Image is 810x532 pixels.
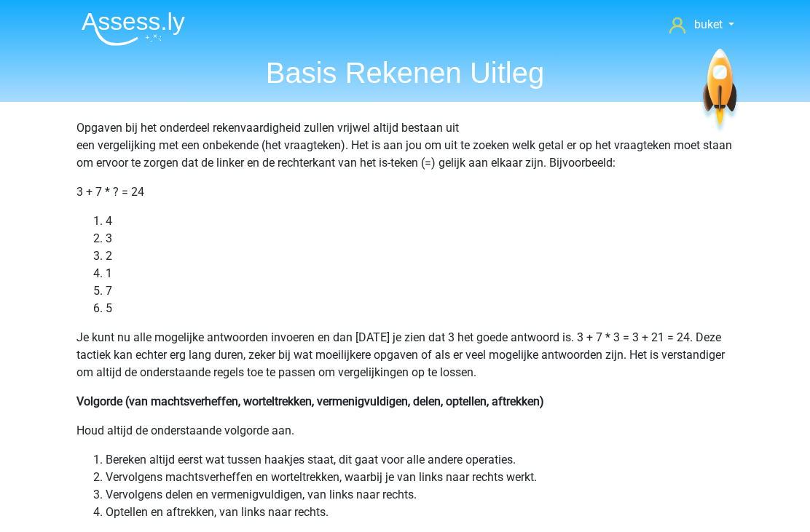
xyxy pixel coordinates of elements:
[106,451,734,469] li: Bereken altijd eerst wat tussen haakjes staat, dit gaat voor alle andere operaties.
[76,329,734,381] p: Je kunt nu alle mogelijke antwoorden invoeren en dan [DATE] je zien dat 3 het goede antwoord is. ...
[76,183,734,201] p: 3 + 7 * ? = 24
[106,469,734,486] li: Vervolgens machtsverheffen en worteltrekken, waarbij je van links naar rechts werkt.
[106,300,734,317] li: 5
[76,394,544,408] b: Volgorde (van machtsverheffen, worteltrekken, vermenigvuldigen, delen, optellen, aftrekken)
[76,422,734,440] p: Houd altijd de onderstaande volgorde aan.
[700,49,740,134] img: spaceship.7d73109d6933.svg
[664,16,740,33] a: buket
[106,486,734,504] li: Vervolgens delen en vermenigvuldigen, van links naar rechts.
[82,12,185,46] img: Assessly
[76,119,734,172] p: Opgaven bij het onderdeel rekenvaardigheid zullen vrijwel altijd bestaan uit een vergelijking met...
[106,282,734,300] li: 7
[106,213,734,230] li: 4
[106,265,734,282] li: 1
[106,504,734,521] li: Optellen en aftrekken, van links naar rechts.
[70,55,740,90] h1: Basis Rekenen Uitleg
[106,230,734,247] li: 3
[694,17,723,31] span: buket
[106,247,734,265] li: 2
